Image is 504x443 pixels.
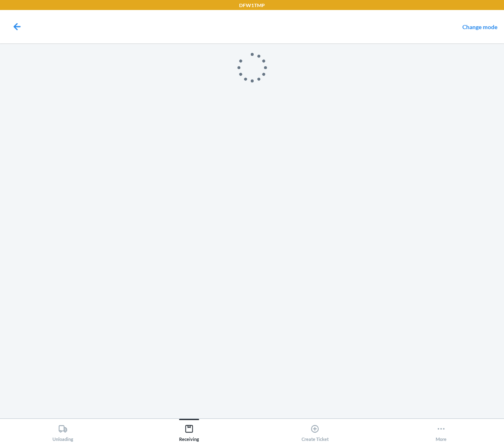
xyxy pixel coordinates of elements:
div: More [436,421,447,442]
div: Create Ticket [302,421,329,442]
button: Receiving [126,419,252,442]
button: Create Ticket [252,419,378,442]
p: DFW1TMP [239,2,265,9]
div: Receiving [179,421,199,442]
div: Unloading [52,421,73,442]
a: Change mode [462,23,497,30]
